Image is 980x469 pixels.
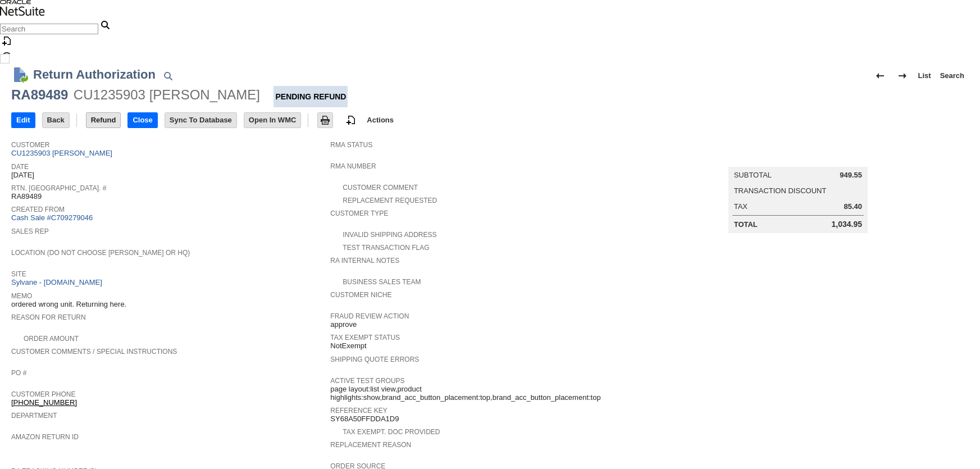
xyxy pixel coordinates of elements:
[330,407,387,415] a: Reference Key
[12,113,35,128] input: Edit
[74,86,260,104] div: CU1235903 [PERSON_NAME]
[11,300,126,309] span: ordered wrong unit. Returning here.
[343,231,436,239] a: Invalid Shipping Address
[11,192,42,201] span: RA89489
[914,67,936,85] a: List
[11,398,77,407] a: [PHONE_NUMBER]
[24,335,79,343] a: Order Amount
[330,291,391,299] a: Customer Niche
[330,341,366,350] span: NotExempt
[11,292,32,300] a: Memo
[343,197,437,204] a: Replacement Requested
[734,220,758,229] a: Total
[11,213,93,222] a: Cash Sale #C709279046
[330,162,376,170] a: RMA Number
[330,356,419,363] a: Shipping Quote Errors
[318,113,332,127] img: Print
[11,86,68,104] div: RA89489
[343,244,429,252] a: Test Transaction Flag
[43,113,69,128] input: Back
[11,348,177,356] a: Customer Comments / Special Instructions
[330,377,404,385] a: Active Test Groups
[728,149,868,167] caption: Summary
[343,278,421,286] a: Business Sales Team
[11,369,26,377] a: PO #
[330,312,409,320] a: Fraud Review Action
[840,171,862,180] span: 949.55
[343,428,440,436] a: Tax Exempt. Doc Provided
[33,65,156,84] h1: Return Authorization
[165,113,236,128] input: Sync To Database
[161,69,175,83] img: Quick Find
[343,184,418,192] a: Customer Comment
[11,412,57,420] a: Department
[844,202,862,211] span: 85.40
[330,385,644,402] span: page layout:list view,product highlights:show,brand_acc_button_placement:top,brand_acc_button_pla...
[318,113,332,128] input: Print
[330,441,411,449] a: Replacement reason
[98,18,112,31] svg: Search
[873,69,887,83] img: Previous
[11,227,49,235] a: Sales Rep
[330,141,372,149] a: RMA Status
[274,86,348,107] div: Pending Refund
[11,163,29,171] a: Date
[11,270,26,278] a: Site
[896,69,909,83] img: Next
[11,249,190,257] a: Location (Do Not Choose [PERSON_NAME] or HQ)
[11,278,105,286] a: Sylvane - [DOMAIN_NAME]
[11,313,86,321] a: Reason For Return
[330,210,388,217] a: Customer Type
[831,220,862,229] span: 1,034.95
[734,202,747,211] a: Tax
[734,171,772,179] a: Subtotal
[330,334,400,341] a: Tax Exempt Status
[11,206,65,213] a: Created From
[330,415,399,424] span: SY68A50FFDDA1D9
[734,186,827,195] a: Transaction Discount
[86,113,121,128] input: Refund
[11,149,115,157] a: CU1235903 [PERSON_NAME]
[11,433,79,441] a: Amazon Return ID
[244,113,301,128] input: Open In WMC
[936,67,969,85] a: Search
[344,113,358,127] img: add-record.svg
[330,320,357,329] span: approve
[330,257,399,265] a: RA Internal Notes
[11,171,34,180] span: [DATE]
[128,113,157,128] input: Close
[11,141,49,149] a: Customer
[11,390,75,398] a: Customer Phone
[362,116,398,124] a: Actions
[11,184,106,192] a: Rtn. [GEOGRAPHIC_DATA]. #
